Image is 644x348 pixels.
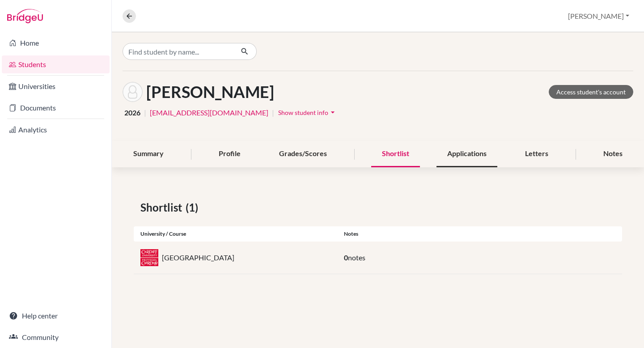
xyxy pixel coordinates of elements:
div: Grades/Scores [268,141,338,167]
a: Analytics [2,121,110,139]
a: Access student's account [549,85,633,99]
i: arrow_drop_down [328,108,337,117]
a: Universities [2,77,110,95]
a: Community [2,328,110,346]
h1: [PERSON_NAME] [146,82,274,102]
div: Profile [208,141,251,167]
span: notes [348,253,365,262]
a: Documents [2,99,110,117]
div: Letters [514,141,559,167]
img: gb_c15_v2z1_dz5.png [140,249,158,266]
span: Shortlist [140,199,186,216]
div: Shortlist [371,141,420,167]
div: Notes [593,141,633,167]
span: | [144,107,146,118]
span: (1) [186,199,202,216]
img: Bridge-U [7,9,43,23]
a: Help center [2,307,110,325]
img: Samarveer Tuli's avatar [123,82,143,102]
a: Students [2,55,110,73]
a: Home [2,34,110,52]
div: University / Course [134,230,337,238]
span: | [272,107,274,118]
span: 0 [344,253,348,262]
button: [PERSON_NAME] [564,8,633,25]
button: Show student infoarrow_drop_down [278,106,338,119]
div: Applications [436,141,497,167]
input: Find student by name... [123,43,233,60]
div: Notes [337,230,622,238]
div: Summary [123,141,174,167]
span: 2026 [124,107,140,118]
a: [EMAIL_ADDRESS][DOMAIN_NAME] [150,107,268,118]
span: Show student info [278,109,328,116]
p: [GEOGRAPHIC_DATA] [162,252,234,263]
